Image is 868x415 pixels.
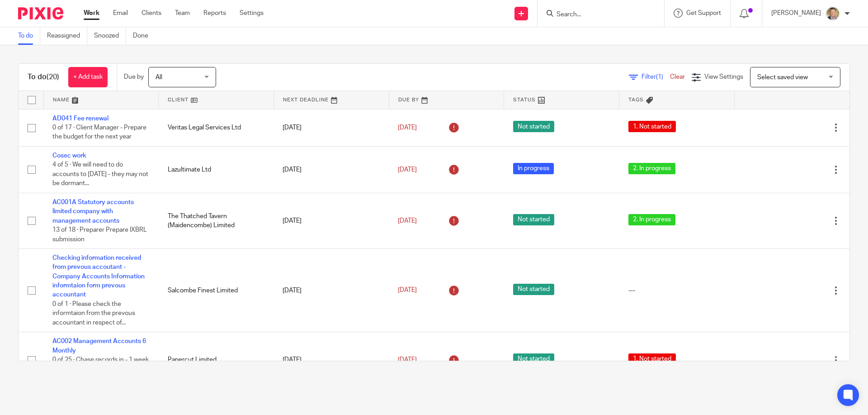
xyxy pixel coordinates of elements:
span: Tags [628,97,644,102]
a: Snoozed [94,27,126,45]
span: [DATE] [398,167,417,173]
span: 4 of 5 · We will need to do accounts to [DATE] - they may not be dormant... [52,162,148,187]
span: 0 of 1 · Please check the informtaion from the prevous accountant in respect of... [52,301,135,326]
td: [DATE] [274,109,389,146]
a: Email [113,9,128,18]
span: 0 of 25 · Chase records in - 1 week before period end, agree start date [52,357,149,382]
td: [DATE] [274,193,389,249]
span: Filter [642,74,670,80]
a: AC002 Management Accounts 6 Monthly [52,338,146,353]
a: + Add task [68,67,108,87]
a: Cosec work [52,153,86,159]
span: Not started [513,121,554,132]
span: Not started [513,214,554,225]
span: (20) [47,73,59,81]
a: AC001A Statutory accounts limited company with management accounts [52,199,134,224]
a: To do [18,27,40,45]
span: Not started [513,353,554,365]
td: Salcombe Finest Limited [159,249,274,332]
td: Papercut Limited [159,332,274,388]
td: [DATE] [274,332,389,388]
a: Reassigned [47,27,87,45]
span: 13 of 18 · Preparer Prepare IXBRL submission [52,227,147,243]
span: [DATE] [398,287,417,294]
a: Work [84,9,99,18]
input: Search [556,11,637,19]
td: Veritas Legal Services Ltd [159,109,274,146]
img: High%20Res%20Andrew%20Price%20Accountants_Poppy%20Jakes%20photography-1118.jpg [826,6,840,21]
span: Get Support [686,10,721,16]
a: Checking information received from prevous accoutant - Company Accounts Information informtaion f... [52,255,145,298]
td: The Thatched Tavern (Maidencombe) Limited [159,193,274,249]
p: [PERSON_NAME] [771,9,821,18]
span: 2. In progress [628,163,675,174]
td: Lazultimate Ltd [159,146,274,193]
span: In progress [513,163,554,174]
a: AD041 Fee renewal [52,115,108,122]
a: Clients [142,9,161,18]
span: 1. Not started [628,121,676,132]
a: Clear [670,74,685,80]
a: Reports [203,9,226,18]
a: Done [133,27,155,45]
h1: To do [28,72,59,82]
span: [DATE] [398,218,417,224]
span: Not started [513,284,554,295]
a: Settings [240,9,264,18]
span: [DATE] [398,124,417,131]
td: [DATE] [274,249,389,332]
span: 2. In progress [628,214,675,225]
span: [DATE] [398,357,417,363]
p: Due by [124,72,144,81]
span: (1) [656,74,663,80]
span: 1. Not started [628,353,676,365]
img: Pixie [18,7,63,19]
span: Select saved view [757,74,808,81]
td: [DATE] [274,146,389,193]
span: 0 of 17 · Client Manager - Prepare the budget for the next year [52,124,146,140]
span: View Settings [704,74,743,80]
div: --- [628,286,726,295]
a: Team [175,9,190,18]
span: All [156,74,162,81]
